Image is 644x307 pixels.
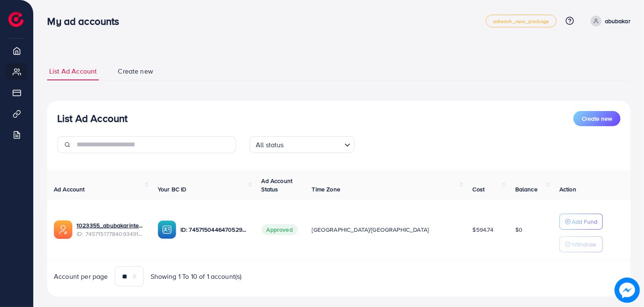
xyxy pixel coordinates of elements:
span: Your BC ID [158,185,187,193]
span: List Ad Account [49,66,97,76]
span: adreach_new_package [493,19,549,24]
span: Ad Account [54,185,85,193]
span: Approved [262,224,298,235]
a: adreach_new_package [486,15,557,27]
div: Search for option [249,136,355,153]
span: $594.74 [473,225,494,234]
h3: List Ad Account [57,112,127,124]
p: Withdraw [572,239,596,249]
h3: My ad accounts [47,15,126,27]
span: All status [254,139,286,151]
p: ID: 7457150446470529040 [180,225,248,235]
img: ic-ads-acc.e4c84228.svg [54,220,72,239]
img: image [615,278,640,303]
span: Showing 1 To 10 of 1 account(s) [151,272,242,281]
button: Create new [573,111,620,126]
p: abubakar [605,16,631,26]
span: $0 [515,225,522,234]
p: Add Fund [572,217,597,227]
span: Account per page [54,272,108,281]
span: Ad Account Status [262,177,293,193]
span: Action [559,185,576,193]
a: 1023355_abubakarinternational_1736253458116 [77,221,144,230]
img: logo [8,12,24,27]
span: Create new [118,66,153,76]
button: Add Fund [559,214,603,230]
span: [GEOGRAPHIC_DATA]/[GEOGRAPHIC_DATA] [312,225,429,234]
input: Search for option [286,137,341,151]
span: Cost [473,185,485,193]
img: ic-ba-acc.ded83a64.svg [158,220,176,239]
span: Balance [515,185,538,193]
span: Time Zone [312,185,340,193]
div: <span class='underline'>1023355_abubakarinternational_1736253458116</span></br>7457151778409349136 [77,221,144,238]
button: Withdraw [559,236,603,252]
span: ID: 7457151778409349136 [77,230,144,238]
span: Create new [582,114,612,123]
a: abubakar [587,16,631,26]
